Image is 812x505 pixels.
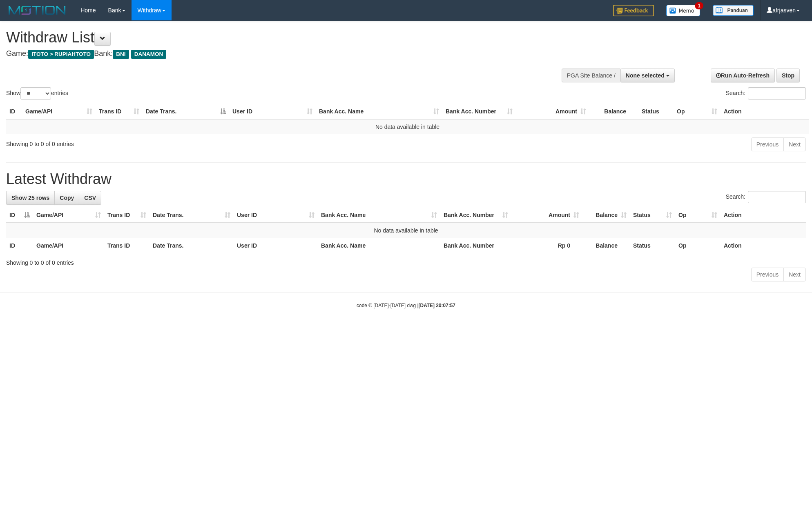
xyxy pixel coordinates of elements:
[511,238,582,253] th: Rp 0
[751,137,784,151] a: Previous
[357,303,455,308] small: code © [DATE]-[DATE] dwg |
[20,87,51,100] select: Showentries
[131,50,167,59] span: DANAMON
[626,72,665,79] span: None selected
[675,208,721,223] th: Op: activate to sort column ascending
[28,50,94,59] span: ITOTO > RUPIAHTOTO
[60,195,74,201] span: Copy
[630,208,675,223] th: Status: activate to sort column ascending
[711,69,775,82] a: Run Auto-Refresh
[33,208,104,223] th: Game/API: activate to sort column ascending
[783,268,806,281] a: Next
[84,195,96,201] span: CSV
[630,238,675,253] th: Status
[783,137,806,151] a: Next
[613,5,654,16] img: Feedback.jpg
[674,104,721,119] th: Op: activate to sort column ascending
[6,4,68,16] img: MOTION_logo.png
[96,104,143,119] th: Trans ID: activate to sort column ascending
[6,191,55,205] a: Show 25 rows
[776,69,800,82] a: Stop
[6,87,68,100] label: Show entries
[104,238,149,253] th: Trans ID
[318,238,440,253] th: Bank Acc. Name
[6,255,806,267] div: Showing 0 to 0 of 0 entries
[79,191,101,205] a: CSV
[22,104,96,119] th: Game/API: activate to sort column ascending
[234,238,318,253] th: User ID
[54,191,79,205] a: Copy
[6,208,33,223] th: ID: activate to sort column descending
[6,238,33,253] th: ID
[748,87,806,100] input: Search:
[6,137,332,148] div: Showing 0 to 0 of 0 entries
[11,195,49,201] span: Show 25 rows
[6,29,533,46] h1: Withdraw List
[113,50,129,59] span: BNI
[713,5,754,16] img: panduan.png
[721,104,809,119] th: Action
[751,268,784,281] a: Previous
[6,50,533,58] h4: Game: Bank:
[562,69,620,82] div: PGA Site Balance /
[33,238,104,253] th: Game/API
[589,104,638,119] th: Balance
[695,2,703,9] span: 1
[419,303,455,308] strong: [DATE] 20:07:57
[666,5,700,16] img: Button%20Memo.svg
[6,104,22,119] th: ID
[440,238,511,253] th: Bank Acc. Number
[748,191,806,203] input: Search:
[229,104,316,119] th: User ID: activate to sort column ascending
[6,223,806,238] td: No data available in table
[104,208,149,223] th: Trans ID: activate to sort column ascending
[638,104,674,119] th: Status
[721,208,806,223] th: Action
[582,208,630,223] th: Balance: activate to sort column ascending
[620,69,675,82] button: None selected
[234,208,318,223] th: User ID: activate to sort column ascending
[440,208,511,223] th: Bank Acc. Number: activate to sort column ascending
[6,171,806,187] h1: Latest Withdraw
[726,87,806,100] label: Search:
[726,191,806,203] label: Search:
[6,119,809,134] td: No data available in table
[316,104,442,119] th: Bank Acc. Name: activate to sort column ascending
[511,208,582,223] th: Amount: activate to sort column ascending
[149,238,234,253] th: Date Trans.
[516,104,589,119] th: Amount: activate to sort column ascending
[675,238,721,253] th: Op
[721,238,806,253] th: Action
[442,104,516,119] th: Bank Acc. Number: activate to sort column ascending
[582,238,630,253] th: Balance
[318,208,440,223] th: Bank Acc. Name: activate to sort column ascending
[149,208,234,223] th: Date Trans.: activate to sort column ascending
[143,104,229,119] th: Date Trans.: activate to sort column descending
